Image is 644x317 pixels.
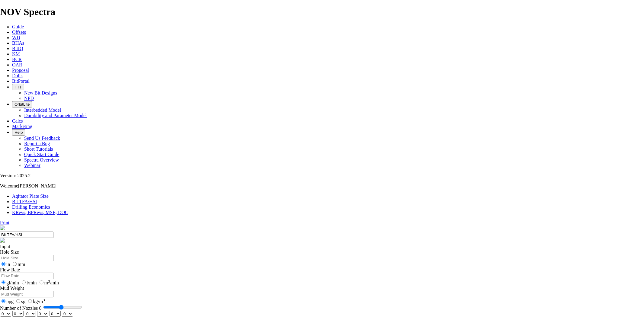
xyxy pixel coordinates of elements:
a: BitPortal [12,78,30,84]
span: [PERSON_NAME] [18,183,56,188]
span: FTT [14,85,22,89]
a: Webinar [24,163,40,168]
a: Quick Start Guide [24,152,59,157]
a: NPD [24,96,34,101]
input: mm [13,262,17,266]
a: Bit TFA/HSI [12,199,37,204]
input: gl/min [2,280,5,284]
input: sg [16,299,20,303]
input: in [2,262,5,266]
a: KM [12,51,20,56]
label: kg/m [27,299,45,304]
label: sg [15,299,25,304]
input: ppg [2,299,5,303]
a: Short Tutorials [24,146,53,152]
sup: 3 [43,297,45,302]
a: Spectra Overview [24,157,59,162]
a: KRevs, BPRevs, MSE, DOC [12,210,68,215]
a: BCR [12,57,22,62]
a: WD [12,35,20,40]
label: l/min [20,280,37,285]
button: Help [12,129,25,136]
a: Offsets [12,30,26,35]
a: Interbedded Model [24,107,61,113]
a: Dulls [12,73,23,78]
sup: 3 [48,279,50,283]
a: Agitator Plate Size [12,194,49,199]
a: Calcs [12,118,23,123]
span: OrbitLite [14,102,30,107]
label: mm [11,262,25,267]
a: New Bit Designs [24,90,57,95]
span: Help [14,130,23,135]
a: Drilling Economics [12,204,50,210]
a: Report a Bug [24,141,50,146]
a: Guide [12,24,24,29]
input: m3/min [40,280,43,284]
input: kg/m3 [28,299,32,303]
a: OAR [12,62,22,67]
a: BitIQ [12,46,23,51]
label: m /min [38,280,59,285]
a: Marketing [12,124,32,129]
button: FTT [12,84,24,90]
a: Durability and Parameter Model [24,113,87,118]
a: BHAs [12,40,24,46]
a: Proposal [12,68,29,73]
a: Send Us Feedback [24,136,60,141]
input: l/min [22,280,26,284]
button: OrbitLite [12,101,32,107]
